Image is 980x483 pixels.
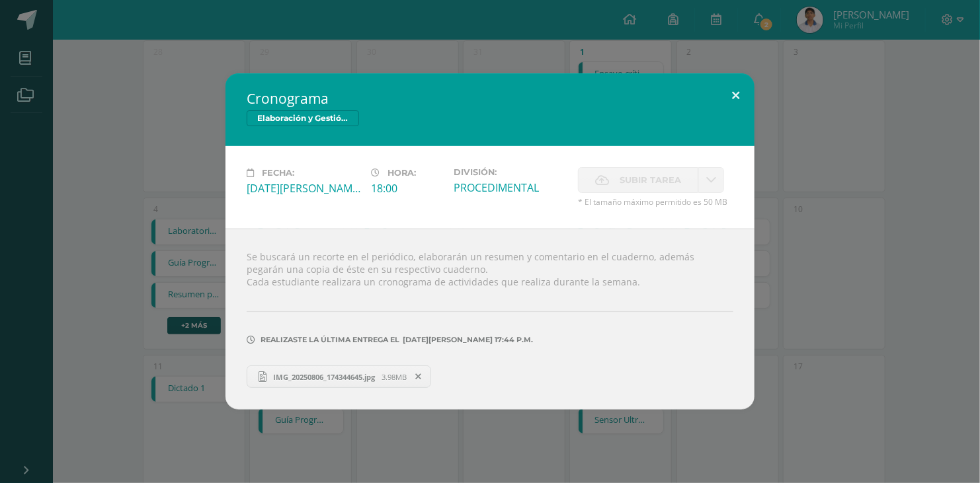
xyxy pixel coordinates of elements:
[578,167,698,193] label: La fecha de entrega ha expirado
[620,168,681,192] span: Subir tarea
[578,196,733,207] span: * El tamaño máximo permitido es 50 MB
[382,372,407,382] span: 3.98MB
[247,181,360,196] div: [DATE][PERSON_NAME]
[388,168,416,178] span: Hora:
[717,73,755,118] button: Close (Esc)
[267,372,382,382] span: IMG_20250806_174344645.jpg
[261,335,399,344] span: Realizaste la última entrega el
[247,365,431,388] a: IMG_20250806_174344645.jpg 3.98MB
[247,110,359,126] span: Elaboración y Gestión de Proyectos
[247,89,733,108] h2: Cronograma
[371,181,443,196] div: 18:00
[225,229,755,410] div: Se buscará un recorte en el periódico, elaborarán un resumen y comentario en el cuaderno, además ...
[454,167,567,177] label: División:
[408,369,430,384] span: Remover entrega
[698,167,724,193] a: La fecha de entrega ha expirado
[454,180,567,195] div: PROCEDIMENTAL
[262,168,294,178] span: Fecha:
